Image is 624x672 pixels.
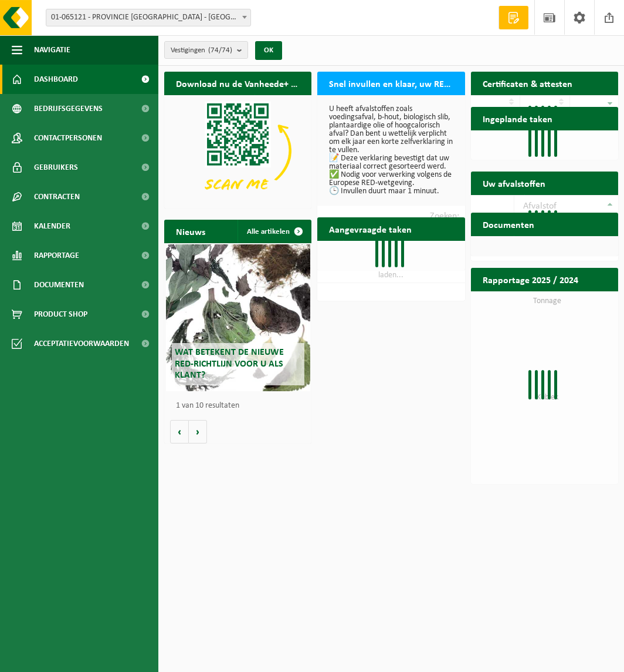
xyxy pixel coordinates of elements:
[255,41,282,60] button: OK
[189,420,207,443] button: Volgende
[176,402,306,410] p: 1 van 10 resultaten
[238,220,310,243] a: Alle artikelen
[46,9,250,26] span: 01-065121 - PROVINCIE OOST-VLAANDEREN - GENT
[208,46,232,54] count: (74/74)
[46,9,251,26] span: 01-065121 - PROVINCIE OOST-VLAANDEREN - GENT
[471,213,546,236] h2: Documenten
[171,42,232,59] span: Vestigingen
[164,220,217,243] h2: Nieuws
[471,72,584,95] h2: Certificaten & attesten
[317,72,464,95] h2: Snel invullen en klaar, uw RED-verklaring voor 2025
[317,217,423,240] h2: Aangevraagde taken
[164,72,311,95] h2: Download nu de Vanheede+ app!
[34,123,102,153] span: Contactpersonen
[164,41,248,59] button: Vestigingen(74/74)
[34,65,78,94] span: Dashboard
[34,241,79,270] span: Rapportage
[166,244,310,391] a: Wat betekent de nieuwe RED-richtlijn voor u als klant?
[34,300,87,329] span: Product Shop
[34,94,103,123] span: Bedrijfsgegevens
[34,329,129,358] span: Acceptatievoorwaarden
[34,35,70,65] span: Navigatie
[175,348,284,379] span: Wat betekent de nieuwe RED-richtlijn voor u als klant?
[34,211,70,241] span: Kalender
[170,420,189,443] button: Vorige
[471,268,590,291] h2: Rapportage 2025 / 2024
[164,95,311,206] img: Download de VHEPlus App
[531,291,617,314] a: Bekijk rapportage
[471,107,564,130] h2: Ingeplande taken
[34,153,78,182] span: Gebruikers
[34,270,84,300] span: Documenten
[471,172,557,194] h2: Uw afvalstoffen
[329,105,453,196] p: U heeft afvalstoffen zoals voedingsafval, b-hout, biologisch slib, plantaardige olie of hoogcalor...
[34,182,80,211] span: Contracten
